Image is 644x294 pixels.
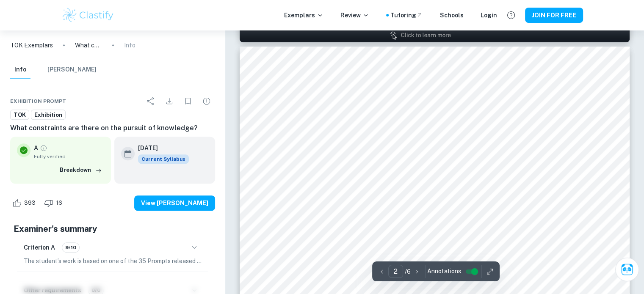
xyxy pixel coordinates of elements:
p: A [34,143,38,153]
p: / 6 [405,267,411,276]
a: TOK [10,110,29,120]
p: The student’s work is based on one of the 35 Prompts released by the IBO for the examination sess... [24,256,202,266]
span: Annotations [427,267,461,276]
button: Breakdown [58,164,104,176]
a: TOK Exemplars [10,41,53,50]
p: Review [340,11,369,20]
a: Exhibition [31,110,66,120]
button: [PERSON_NAME] [47,60,97,79]
span: Exhibition [31,111,65,119]
button: Ask Clai [615,258,639,281]
p: What constraints are there on the pursuit of knowledge? [75,41,102,50]
div: Download [161,93,178,110]
div: Report issue [198,93,215,110]
h6: What constraints are there on the pursuit of knowledge? [10,123,215,133]
h6: Criterion A [24,243,55,252]
span: Current Syllabus [138,154,189,164]
span: 393 [19,199,40,207]
div: Like [10,196,40,210]
button: Info [10,60,30,79]
div: Dislike [42,196,67,210]
h6: [DATE] [138,143,182,153]
span: 9/10 [62,244,79,251]
h5: Examiner's summary [14,223,212,235]
button: View [PERSON_NAME] [134,195,215,211]
a: Grade fully verified [40,144,47,152]
span: Fully verified [34,153,104,160]
a: Login [481,11,497,20]
div: This exemplar is based on the current syllabus. Feel free to refer to it for inspiration/ideas wh... [138,154,189,164]
button: Help and Feedback [504,8,518,22]
span: 16 [51,199,67,207]
div: Share [142,93,159,110]
p: Info [124,41,135,50]
span: Exhibition Prompt [10,97,66,105]
button: JOIN FOR FREE [525,8,583,23]
a: Tutoring [390,11,423,20]
span: TOK [11,111,29,119]
div: Bookmark [180,93,196,110]
img: Clastify logo [61,7,115,24]
p: Exemplars [284,11,323,20]
a: Schools [440,11,464,20]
